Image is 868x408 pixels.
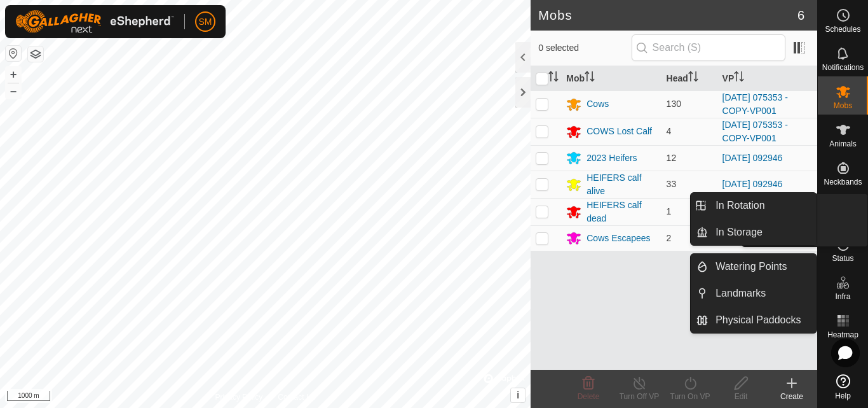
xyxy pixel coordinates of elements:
[835,293,850,300] span: Infra
[691,254,817,279] li: Watering Points
[511,388,525,402] button: i
[824,178,862,186] span: Neckbands
[587,97,609,111] div: Cows
[766,391,817,402] div: Create
[797,6,804,25] span: 6
[665,391,715,402] div: Turn On VP
[691,281,817,306] li: Landmarks
[829,140,857,148] span: Animals
[538,41,631,55] span: 0 selected
[708,193,817,218] a: In Rotation
[825,25,860,33] span: Schedules
[587,171,656,198] div: HEIFERS calf alive
[667,99,681,109] span: 130
[661,66,717,91] th: Head
[722,120,788,143] a: [DATE] 075353 - COPY-VP001
[715,391,766,402] div: Edit
[835,392,851,400] span: Help
[667,153,677,163] span: 12
[832,255,853,262] span: Status
[715,286,766,301] span: Landmarks
[6,83,21,99] button: –
[722,179,783,189] a: [DATE] 092946
[578,392,600,401] span: Delete
[717,66,817,91] th: VP
[667,233,672,243] span: 2
[708,254,817,279] a: Watering Points
[691,220,817,245] li: In Storage
[708,281,817,306] a: Landmarks
[722,153,783,163] a: [DATE] 092946
[667,126,672,136] span: 4
[632,34,785,61] input: Search (S)
[715,225,763,240] span: In Storage
[722,92,788,116] a: [DATE] 075353 - COPY-VP001
[827,331,858,339] span: Heatmap
[708,220,817,245] a: In Storage
[587,151,637,165] div: 2023 Heifers
[734,73,744,83] p-sorticon: Activate to sort
[538,8,797,23] h2: Mobs
[822,64,864,71] span: Notifications
[587,125,652,138] div: COWS Lost Calf
[199,15,212,29] span: SM
[587,232,650,245] div: Cows Escapees
[667,179,677,189] span: 33
[6,46,21,61] button: Reset Map
[585,73,595,83] p-sorticon: Activate to sort
[667,206,672,216] span: 1
[6,67,21,82] button: +
[834,102,852,109] span: Mobs
[708,307,817,333] a: Physical Paddocks
[15,10,174,33] img: Gallagher Logo
[278,391,315,403] a: Contact Us
[715,313,801,328] span: Physical Paddocks
[614,391,665,402] div: Turn Off VP
[548,73,559,83] p-sorticon: Activate to sort
[715,259,787,274] span: Watering Points
[28,46,43,62] button: Map Layers
[818,369,868,405] a: Help
[691,193,817,218] li: In Rotation
[715,198,764,213] span: In Rotation
[688,73,698,83] p-sorticon: Activate to sort
[215,391,263,403] a: Privacy Policy
[587,199,656,225] div: HEIFERS calf dead
[691,307,817,333] li: Physical Paddocks
[561,66,661,91] th: Mob
[517,390,519,400] span: i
